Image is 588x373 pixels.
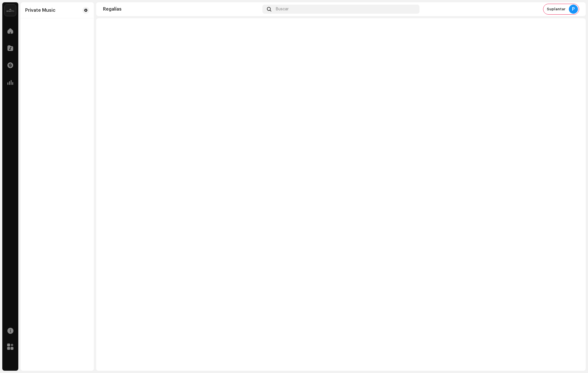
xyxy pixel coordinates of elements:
[547,7,565,11] span: Suplantar
[276,7,289,11] span: Buscar
[569,5,578,14] div: P
[5,5,16,16] img: 02a7c2d3-3c89-4098-b12f-2ff2945c95ee
[25,8,56,13] div: Private Music
[103,7,260,11] div: Regalías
